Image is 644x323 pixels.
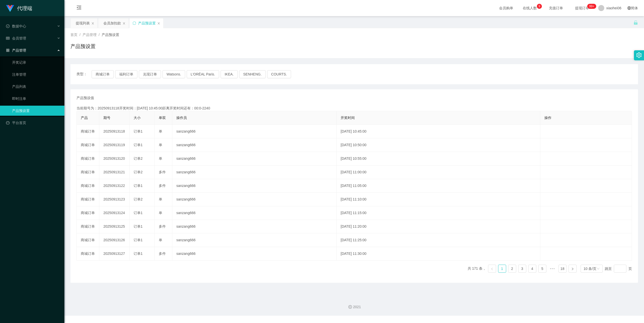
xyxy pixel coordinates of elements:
[341,116,355,120] span: 开奖时间
[571,267,574,270] i: 图标: right
[6,36,10,40] i: 图标: table
[172,152,337,166] td: sanzang666
[172,193,337,206] td: sanzang666
[159,211,162,215] span: 单
[337,179,540,193] td: [DATE] 11:05:00
[539,265,546,272] a: 5
[627,6,631,10] i: 图标: global
[77,138,99,152] td: 商城订单
[159,129,162,133] span: 单
[76,70,92,78] span: 类型：
[99,125,130,138] td: 20250913118
[99,193,130,206] td: 20250913123
[348,305,352,309] i: 图标: copyright
[172,220,337,233] td: sanzang666
[337,247,540,261] td: [DATE] 11:30:00
[468,265,486,273] li: 共 171 条，
[337,206,540,220] td: [DATE] 11:15:00
[6,36,26,40] span: 会员管理
[6,118,60,128] a: 图标: dashboard平台首页
[99,138,130,152] td: 20250913119
[70,0,88,16] i: 图标: menu-fold
[115,70,137,78] button: 福利订单
[518,265,526,273] li: 3
[569,265,577,273] li: 下一页
[138,18,156,28] div: 产品预设置
[508,265,516,273] li: 2
[187,70,219,78] button: L'ORÉAL Paris.
[546,6,566,10] span: 充值订单
[584,265,596,272] div: 10 条/页
[587,4,596,9] sup: 1183
[77,220,99,233] td: 商城订单
[520,6,539,10] span: 在线人数
[133,21,136,25] i: 图标: sync
[103,116,110,120] span: 期号
[99,152,130,166] td: 20250913120
[159,156,162,160] span: 单
[134,252,143,256] span: 订单1
[103,18,121,28] div: 会员加扣款
[77,247,99,261] td: 商城订单
[134,197,143,201] span: 订单2
[337,125,540,138] td: [DATE] 10:45:00
[139,70,161,78] button: 兑现订单
[99,33,100,37] span: /
[77,125,99,138] td: 商城订单
[76,95,94,101] span: 产品预设值
[172,125,337,138] td: sanzang666
[159,252,166,256] span: 多件
[157,22,160,25] i: 图标: close
[498,265,506,272] a: 1
[6,49,10,52] i: 图标: appstore-o
[537,4,542,9] sup: 9
[99,206,130,220] td: 20250913124
[337,138,540,152] td: [DATE] 10:50:00
[77,233,99,247] td: 商城订单
[221,70,238,78] button: IKEA.
[17,0,32,16] h1: 代理端
[337,193,540,206] td: [DATE] 11:10:00
[172,206,337,220] td: sanzang666
[337,152,540,166] td: [DATE] 10:55:00
[159,224,166,228] span: 多件
[12,57,60,67] a: 开奖记录
[633,20,638,25] i: 图标: unlock
[337,220,540,233] td: [DATE] 11:20:00
[134,156,143,160] span: 订单2
[99,179,130,193] td: 20250913122
[134,116,141,120] span: 大小
[6,48,26,52] span: 产品管理
[539,4,540,9] p: 9
[77,206,99,220] td: 商城订单
[77,193,99,206] td: 商城订单
[573,6,592,10] span: 提现订单
[159,170,166,174] span: 多件
[102,33,119,37] span: 产品预设置
[123,22,126,25] i: 图标: close
[70,43,96,50] h1: 产品预设置
[488,265,496,273] li: 上一页
[172,166,337,179] td: sanzang666
[91,22,94,25] i: 图标: close
[92,70,114,78] button: 商城订单
[6,24,10,28] i: 图标: check-circle-o
[172,233,337,247] td: sanzang666
[636,52,642,58] i: 图标: setting
[134,224,143,228] span: 订单1
[83,33,97,37] span: 产品管理
[605,265,632,273] div: 跳至 页
[6,24,26,28] span: 数据中心
[558,265,567,273] li: 18
[77,166,99,179] td: 商城订单
[548,265,556,273] span: •••
[77,179,99,193] td: 商城订单
[538,265,546,273] li: 5
[172,138,337,152] td: sanzang666
[528,265,536,273] li: 4
[172,179,337,193] td: sanzang666
[81,116,88,120] span: 产品
[79,33,80,37] span: /
[134,184,143,188] span: 订单1
[99,220,130,233] td: 20250913125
